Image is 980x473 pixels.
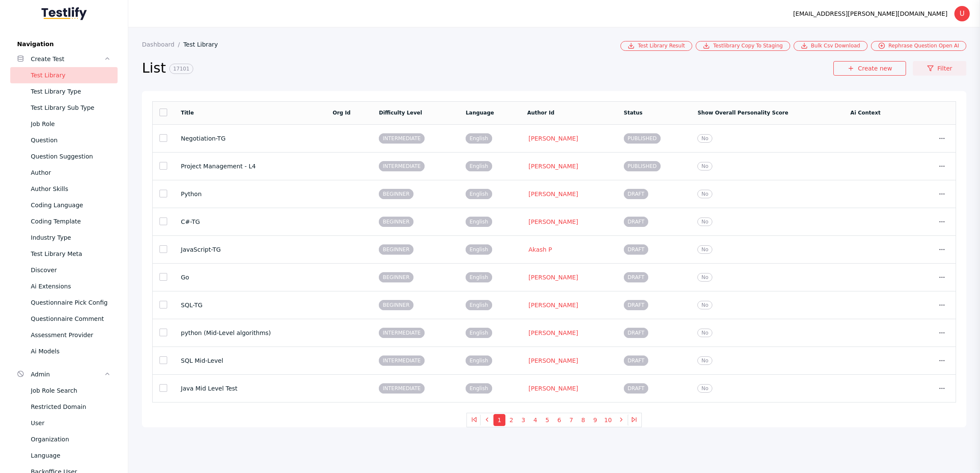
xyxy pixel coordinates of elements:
[31,330,111,340] div: Assessment Provider
[793,9,948,19] div: [EMAIL_ADDRESS][PERSON_NAME][DOMAIN_NAME]
[493,414,505,426] button: 1
[624,383,648,394] span: DRAFT
[31,119,111,129] div: Job Role
[517,414,529,426] button: 3
[466,189,492,199] span: English
[31,314,111,324] div: Questionnaire Comment
[10,41,118,47] label: Navigation
[10,262,118,278] a: Discover
[31,450,111,461] div: Language
[10,148,118,165] a: Question Suggestion
[31,216,111,226] div: Coding Template
[466,161,492,171] span: English
[697,217,712,226] span: No
[527,218,579,226] a: [PERSON_NAME]
[10,246,118,262] a: Test Library Meta
[624,110,643,116] a: Status
[379,161,425,171] span: INTERMEDIATE
[505,414,517,426] button: 2
[31,434,111,444] div: Organization
[527,135,579,142] a: [PERSON_NAME]
[954,6,970,21] div: U
[833,61,906,76] a: Create new
[466,328,492,338] span: English
[31,151,111,162] div: Question Suggestion
[466,217,492,227] span: English
[181,302,319,308] section: SQL-TG
[31,135,111,145] div: Question
[31,281,111,291] div: Ai Extensions
[10,382,118,399] a: Job Role Search
[31,232,111,243] div: Industry Type
[624,189,648,199] span: DRAFT
[10,213,118,229] a: Coding Template
[527,273,579,281] a: [PERSON_NAME]
[379,244,413,255] span: BEGINNER
[183,41,225,48] a: Test Library
[31,86,111,97] div: Test Library Type
[527,329,579,337] a: [PERSON_NAME]
[624,244,648,255] span: DRAFT
[529,414,541,426] button: 4
[31,369,104,379] div: Admin
[142,59,833,77] h2: List
[601,414,615,426] button: 10
[871,41,966,51] a: Rephrase Question Open AI
[10,181,118,197] a: Author Skills
[697,329,712,337] span: No
[31,249,111,259] div: Test Library Meta
[181,246,319,253] section: JavaScript-TG
[31,70,111,80] div: Test Library
[379,133,425,144] span: INTERMEDIATE
[794,41,868,51] a: Bulk Csv Download
[10,399,118,415] a: Restricted Domain
[541,414,553,426] button: 5
[527,190,579,198] a: [PERSON_NAME]
[379,300,413,310] span: BEGINNER
[697,301,712,309] span: No
[697,273,712,282] span: No
[10,165,118,181] a: Author
[181,135,319,142] section: Negotiation-TG
[181,163,319,170] section: Project Management - L4
[31,402,111,412] div: Restricted Domain
[31,200,111,210] div: Coding Language
[527,246,553,253] a: Akash P
[697,356,712,365] span: No
[620,41,692,51] a: Test Library Result
[31,184,111,194] div: Author Skills
[624,328,648,338] span: DRAFT
[379,189,413,199] span: BEGINNER
[181,329,319,336] section: python (Mid-Level algorithms)
[10,197,118,213] a: Coding Language
[181,385,319,392] section: Java Mid Level Test
[10,83,118,100] a: Test Library Type
[10,67,118,83] a: Test Library
[466,244,492,255] span: English
[624,217,648,227] span: DRAFT
[181,110,194,116] a: Title
[31,54,104,64] div: Create Test
[181,218,319,225] section: C#-TG
[850,110,881,116] a: Ai Context
[527,301,579,309] a: [PERSON_NAME]
[697,134,712,143] span: No
[142,41,183,48] a: Dashboard
[379,272,413,282] span: BEGINNER
[527,357,579,364] a: [PERSON_NAME]
[31,297,111,308] div: Questionnaire Pick Config
[181,191,319,197] section: Python
[697,245,712,254] span: No
[10,343,118,359] a: Ai Models
[697,162,712,170] span: No
[31,265,111,275] div: Discover
[565,414,577,426] button: 7
[31,385,111,396] div: Job Role Search
[10,229,118,246] a: Industry Type
[697,190,712,198] span: No
[379,355,425,366] span: INTERMEDIATE
[10,116,118,132] a: Job Role
[379,217,413,227] span: BEGINNER
[466,383,492,394] span: English
[10,415,118,431] a: User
